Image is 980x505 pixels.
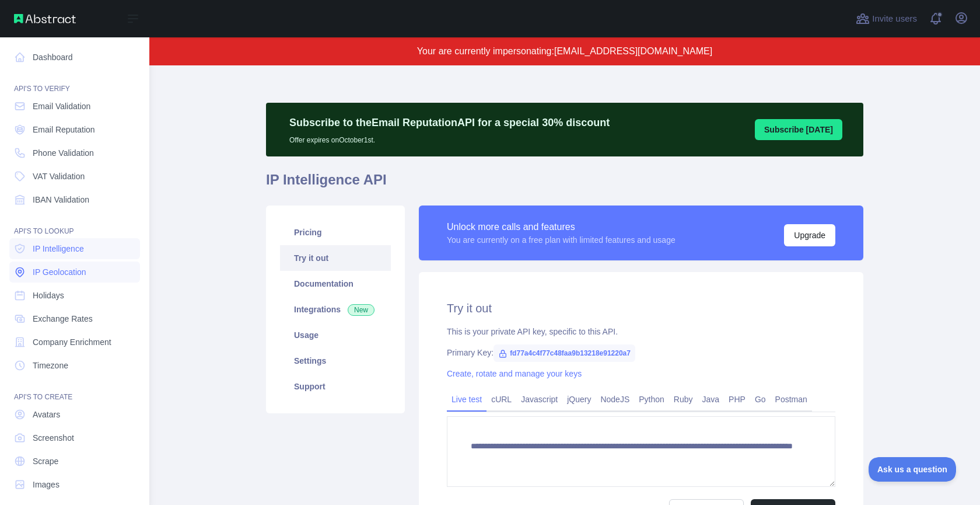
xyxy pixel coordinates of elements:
span: New [348,304,374,316]
div: You are currently on a free plan with limited features and usage [447,234,675,246]
span: IP Geolocation [33,266,86,278]
a: Timezone [9,355,140,376]
a: Create, rotate and manage your keys [447,369,582,378]
button: Invite users [853,9,919,28]
a: Try it out [280,245,391,271]
span: Company Enrichment [33,336,111,348]
a: Pricing [280,220,391,245]
span: Exchange Rates [33,313,93,325]
div: API'S TO LOOKUP [9,213,140,236]
a: Images [9,474,140,495]
div: API'S TO CREATE [9,378,140,402]
a: VAT Validation [9,166,140,187]
a: Support [280,374,391,399]
button: Subscribe [DATE] [755,119,842,140]
a: Usage [280,322,391,348]
a: Documentation [280,271,391,297]
a: Email Reputation [9,119,140,140]
a: Ruby [669,390,698,409]
h2: Try it out [447,300,835,316]
span: Scrape [33,455,58,467]
span: IBAN Validation [33,194,89,206]
p: Subscribe to the Email Reputation API for a special 30 % discount [289,114,610,131]
a: NodeJS [596,390,634,409]
span: Screenshot [33,432,74,444]
span: VAT Validation [33,170,85,182]
span: fd77a4c4f77c48faa9b13218e91220a7 [494,344,635,362]
h1: IP Intelligence API [266,170,863,198]
a: PHP [724,390,750,409]
a: IP Geolocation [9,262,140,283]
a: Postman [771,390,812,409]
a: Phone Validation [9,142,140,163]
button: Upgrade [784,224,835,246]
a: Avatars [9,404,140,425]
p: Offer expires on October 1st. [289,131,610,145]
a: Javascript [516,390,562,409]
a: Live test [447,390,487,409]
span: [EMAIL_ADDRESS][DOMAIN_NAME] [554,46,712,56]
a: Dashboard [9,47,140,68]
span: Email Validation [33,100,90,112]
a: IBAN Validation [9,189,140,210]
div: Unlock more calls and features [447,220,675,234]
div: This is your private API key, specific to this API. [447,326,835,337]
a: Java [698,390,724,409]
span: Invite users [872,12,917,26]
div: API'S TO VERIFY [9,70,140,93]
span: IP Intelligence [33,243,84,255]
a: Email Validation [9,96,140,117]
span: Avatars [33,409,60,420]
a: Integrations New [280,297,391,322]
span: Your are currently impersonating: [417,46,554,56]
span: Email Reputation [33,124,95,135]
a: Scrape [9,451,140,472]
a: Holidays [9,285,140,306]
a: IP Intelligence [9,238,140,259]
div: Primary Key: [447,347,835,358]
a: Python [634,390,669,409]
a: Company Enrichment [9,332,140,353]
a: Screenshot [9,427,140,448]
span: Holidays [33,290,64,301]
span: Phone Validation [33,147,94,159]
span: Timezone [33,360,68,371]
span: Images [33,479,60,490]
a: jQuery [562,390,596,409]
iframe: Toggle Customer Support [869,457,957,482]
a: Go [750,390,771,409]
a: Exchange Rates [9,308,140,329]
a: cURL [487,390,516,409]
a: Settings [280,348,391,374]
img: Abstract API [14,14,76,23]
